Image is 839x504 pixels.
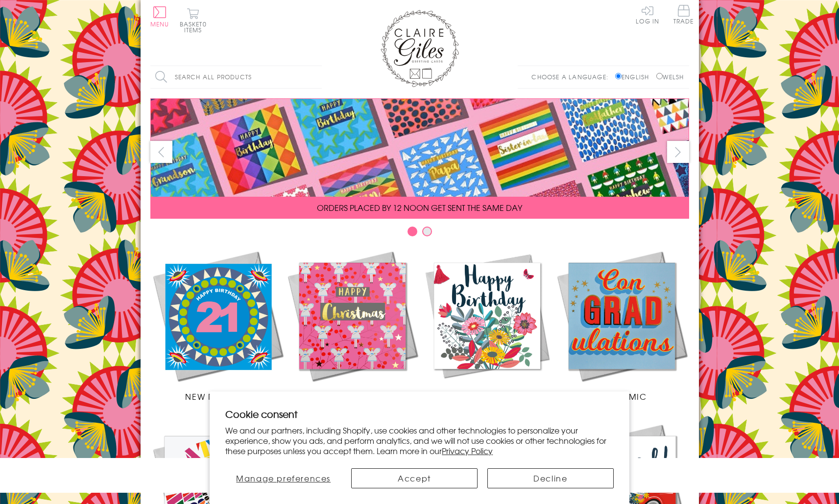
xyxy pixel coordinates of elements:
button: Manage preferences [225,468,341,488]
input: Search [312,66,322,88]
span: ORDERS PLACED BY 12 NOON GET SENT THE SAME DAY [317,202,522,213]
a: Privacy Policy [442,445,493,457]
button: Carousel Page 1 (Current Slide) [408,227,417,236]
a: Academic [554,249,689,402]
span: Academic [597,390,647,402]
span: Menu [150,20,169,28]
span: Christmas [327,390,377,402]
span: Manage preferences [236,472,331,484]
a: Christmas [285,249,420,402]
span: Birthdays [463,390,510,402]
a: Trade [673,5,694,26]
button: prev [150,141,172,163]
label: Welsh [656,72,684,81]
button: Basket0 items [180,8,207,33]
a: Log In [636,5,659,24]
label: English [615,72,654,81]
p: Choose a language: [531,72,613,81]
input: Search all products [150,66,322,88]
button: Carousel Page 2 [422,227,432,236]
input: English [615,73,622,79]
p: We and our partners, including Shopify, use cookies and other technologies to personalize your ex... [225,425,614,456]
h2: Cookie consent [225,407,614,421]
a: Birthdays [420,249,554,402]
button: Decline [487,468,614,488]
span: New Releases [185,390,249,402]
a: New Releases [150,249,285,402]
div: Carousel Pagination [150,226,689,241]
img: Claire Giles Greetings Cards [381,10,459,87]
span: 0 items [184,20,207,34]
button: next [667,141,689,163]
input: Welsh [656,73,663,79]
button: Menu [150,6,169,27]
span: Trade [673,5,694,24]
button: Accept [351,468,478,488]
